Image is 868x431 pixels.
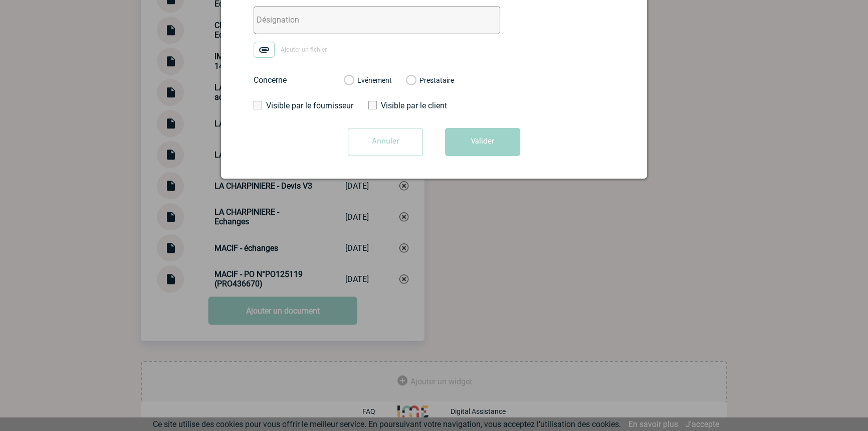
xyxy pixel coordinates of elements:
[281,46,327,53] span: Ajouter un fichier
[254,75,334,85] label: Concerne
[368,101,461,110] label: Visible par le client
[445,128,520,156] button: Valider
[254,6,500,34] input: Désignation
[406,76,415,85] label: Prestataire
[348,128,423,156] input: Annuler
[344,76,353,85] label: Evénement
[254,101,346,110] label: Visible par le fournisseur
